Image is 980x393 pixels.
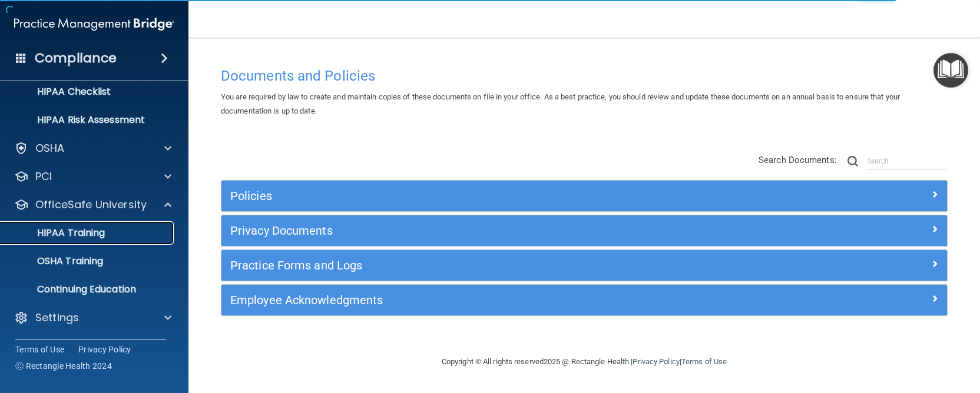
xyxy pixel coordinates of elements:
span: Search Documents: [759,155,837,165]
img: ic-search.3b580494.png [847,156,858,166]
a: Settings [14,311,171,325]
p: OSHA [35,141,65,155]
div: Copyright © All rights reserved 2025 @ Rectangle Health | | [369,343,799,381]
h4: Compliance [35,50,117,66]
iframe: Drift Widget Chat Controller [776,309,966,357]
span: Ⓒ Rectangle Health 2024 [15,360,112,372]
a: Privacy Policy [78,344,131,355]
p: Settings [35,311,79,325]
h5: Policies [230,189,757,202]
img: PMB logo [14,12,174,36]
p: Continuing Education [8,284,168,295]
a: Privacy Documents [230,221,938,240]
p: OSHA Training [8,255,103,267]
h5: Practice Forms and Logs [230,259,757,272]
p: HIPAA Training [8,227,105,239]
span: You are required by law to create and maintain copies of these documents on file in your office. ... [221,92,900,115]
a: Employee Acknowledgments [230,291,938,309]
p: HIPAA Risk Assessment [8,114,168,126]
p: OfficeSafe University [35,198,147,212]
h5: Employee Acknowledgments [230,294,757,307]
a: Privacy Policy [633,357,679,366]
p: PCI [35,169,52,184]
a: Policies [230,186,938,205]
a: Terms of Use [681,357,727,366]
h4: Documents and Policies [221,68,948,84]
a: PCI [14,169,171,184]
a: Practice Forms and Logs [230,256,938,275]
a: OSHA [14,141,171,155]
a: OfficeSafe University [14,198,171,212]
button: Open Resource Center [933,53,968,88]
input: Search [867,152,948,170]
h5: Privacy Documents [230,224,757,237]
p: HIPAA Checklist [8,86,168,98]
a: Terms of Use [15,344,64,355]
